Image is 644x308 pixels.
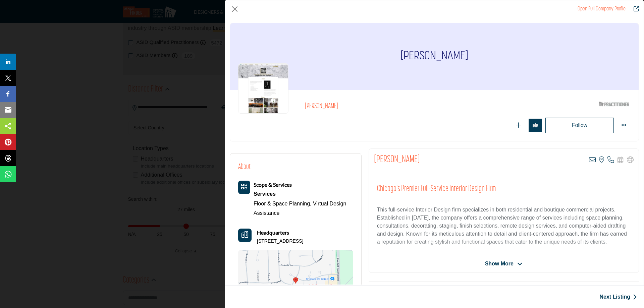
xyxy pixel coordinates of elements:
[374,154,420,166] h2: Nadia Gordon
[238,63,288,114] img: nadia-gordon logo
[617,119,631,132] button: More Options
[545,118,614,133] button: Redirect to login
[377,206,631,246] p: This full-service Interior Design firm specializes in both residential and boutique commercial pr...
[512,119,525,132] button: Redirect to login page
[238,162,251,173] h2: About
[254,182,292,188] a: Scope & Services
[238,181,250,194] button: Category Icon
[305,102,489,111] h2: [PERSON_NAME]
[377,184,631,194] h2: Chicago's Premier Full-Service Interior Design Firm
[485,260,514,268] span: Show More
[254,201,312,206] a: Floor & Space Planning,
[599,293,637,301] a: Next Listing
[238,229,252,242] button: Headquarter icon
[254,189,353,199] div: Interior and exterior spaces including lighting, layouts, furnishings, accessories, artwork, land...
[254,181,292,188] b: Scope & Services
[578,6,626,12] a: Redirect to nadia-gordon
[257,238,303,245] p: [STREET_ADDRESS]
[230,4,240,14] button: Close
[254,189,353,199] a: Services
[400,23,468,90] h1: [PERSON_NAME]
[529,119,542,132] button: Redirect to login page
[629,5,639,13] a: Redirect to nadia-gordon
[599,100,629,108] img: ASID Qualified Practitioners
[257,229,289,237] b: Headquarters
